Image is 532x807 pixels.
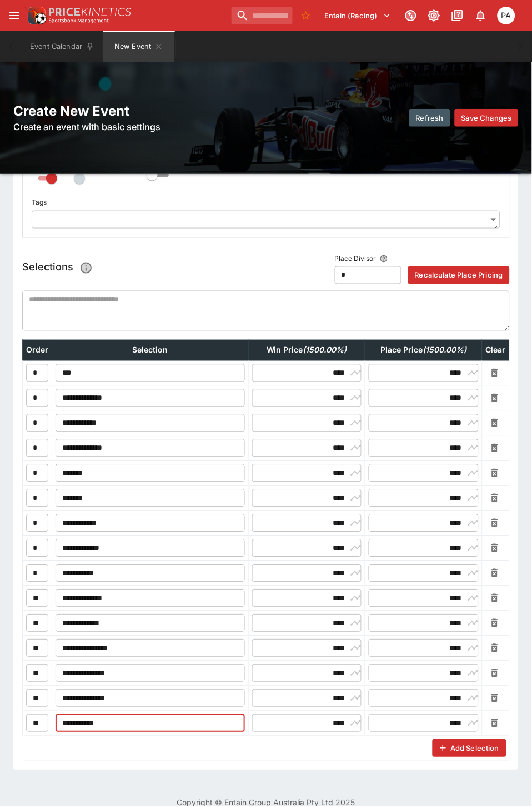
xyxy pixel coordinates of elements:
h6: Create an event with basic settings [13,120,263,133]
button: Peter Addley [494,3,519,28]
button: Connected to PK [401,6,421,26]
button: Documentation [448,6,468,26]
p: Tags [32,197,47,207]
button: New Event [103,31,174,62]
img: PriceKinetics [49,8,131,16]
th: Place Price [365,340,483,361]
button: open drawer [4,6,24,26]
button: Value to divide Win prices by in order to calculate Place/Top 3 prices (Place = (Win - 1)/divisor... [377,251,392,266]
button: Event Calendar [23,31,101,62]
th: Selection [52,340,249,361]
p: Place Divisor [335,254,377,266]
button: Add Selection [433,740,506,758]
button: Refresh [409,109,450,127]
th: Order [23,340,52,361]
th: Clear [482,340,509,361]
h5: Selections [22,258,96,278]
button: Toggle light/dark mode [424,6,444,26]
th: Win Price [248,340,365,361]
em: ( 1500.00 %) [303,345,347,355]
button: Notifications [471,6,491,26]
em: ( 1500.00 %) [423,345,467,355]
button: No Bookmarks [297,7,315,24]
img: PriceKinetics Logo [24,4,47,27]
button: Recalculate Place Pricing [408,266,510,284]
h2: Create New Event [13,102,263,120]
img: Sportsbook Management [49,18,109,23]
div: Peter Addley [498,7,515,24]
input: search [232,7,293,24]
button: Paste/Type a csv of selections prices here. When typing, a selection will be created as you creat... [76,258,96,278]
button: Save Changes [455,109,519,127]
button: Select Tenant [318,7,398,24]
